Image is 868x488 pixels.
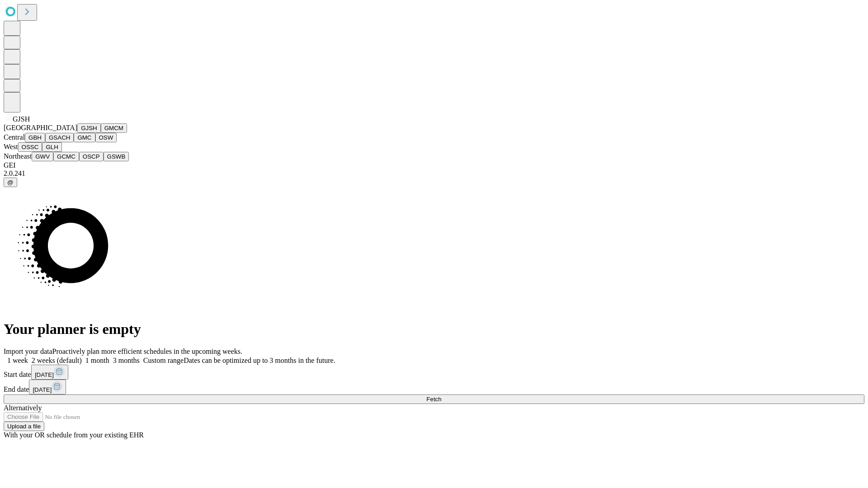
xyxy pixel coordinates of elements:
[32,357,82,364] span: 2 weeks (default)
[18,142,42,152] button: OSSC
[7,179,14,186] span: @
[74,133,95,142] button: GMC
[25,133,45,142] button: GBH
[4,124,77,131] span: [GEOGRAPHIC_DATA]
[85,357,109,364] span: 1 month
[4,169,864,178] div: 2.0.241
[42,142,61,152] button: GLH
[45,133,74,142] button: GSACH
[4,422,44,431] button: Upload a file
[4,380,864,394] div: End date
[184,357,335,364] span: Dates can be optimized up to 3 months in the future.
[101,123,127,133] button: GMCM
[7,357,28,364] span: 1 week
[77,123,101,133] button: GJSH
[95,133,117,142] button: OSW
[31,365,68,380] button: [DATE]
[4,133,25,141] span: Central
[4,404,42,412] span: Alternatively
[53,152,79,161] button: GCMC
[29,380,66,394] button: [DATE]
[113,357,140,364] span: 3 months
[4,152,32,160] span: Northeast
[143,357,184,364] span: Custom range
[104,152,129,161] button: GSWB
[4,178,17,187] button: @
[4,431,144,439] span: With your OR schedule from your existing EHR
[13,115,30,123] span: GJSH
[32,152,53,161] button: GWV
[33,386,52,393] span: [DATE]
[4,394,864,404] button: Fetch
[4,143,18,150] span: West
[79,152,104,161] button: OSCP
[4,347,52,355] span: Import your data
[4,161,864,169] div: GEI
[52,347,242,355] span: Proactively plan more efficient schedules in the upcoming weeks.
[4,365,864,380] div: Start date
[35,371,54,378] span: [DATE]
[4,321,864,338] h1: Your planner is empty
[426,396,441,403] span: Fetch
